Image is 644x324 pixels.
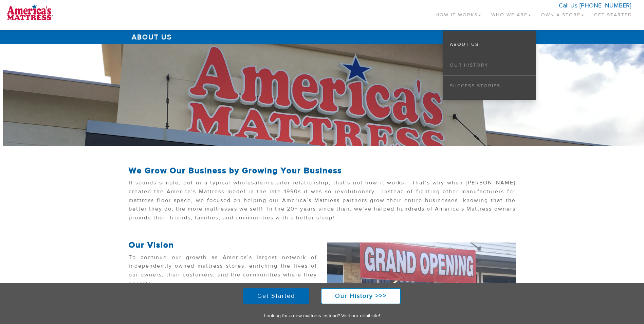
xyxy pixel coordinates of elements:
a: Looking for a new mattress instead? Visit our retail site! [264,313,380,319]
span: Call Us [559,2,577,10]
img: logo [7,3,53,20]
a: Our History >>> [321,288,401,304]
a: About Us [450,41,479,48]
a: Get Started [243,288,309,304]
h2: Our Vision [129,241,317,250]
a: Success Stories [450,83,500,89]
a: [PHONE_NUMBER] [579,2,631,10]
h2: We Grow Our Business by Growing Your Business [129,166,516,175]
h1: About Us [129,30,516,44]
a: How It Works [430,3,486,23]
p: It sounds simple, but in a typical wholesaler/retailer relationship, that’s not how it works. Tha... [129,179,516,226]
strong: Our History >>> [335,292,387,300]
a: Who We Are [486,3,536,23]
a: Our History [450,62,489,68]
p: To continue our growth as America’s largest network of independently owned mattress stores, enric... [129,253,317,291]
a: Own a Store [536,3,589,23]
a: Get Started [589,3,637,23]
